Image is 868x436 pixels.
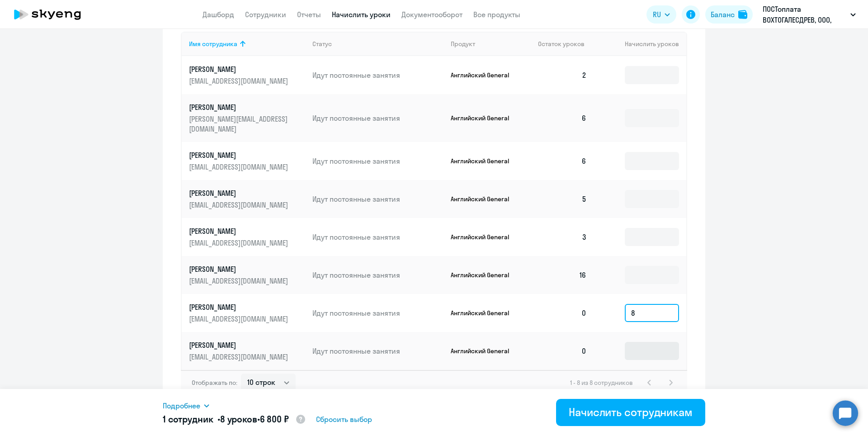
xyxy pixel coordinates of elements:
[189,302,305,324] a: [PERSON_NAME][EMAIL_ADDRESS][DOMAIN_NAME]
[189,40,305,48] div: Имя сотрудника
[451,71,519,79] p: Английский General
[711,9,735,20] div: Баланс
[531,294,594,332] td: 0
[758,4,860,25] button: ПОСТоплата ВОХТОГАЛЕСДРЕВ, ООО, ВОХТОГАЛЕСДРЕВ, ООО
[189,226,290,236] p: [PERSON_NAME]
[189,114,290,134] p: [PERSON_NAME][EMAIL_ADDRESS][DOMAIN_NAME]
[705,5,753,24] button: Балансbalance
[531,94,594,142] td: 6
[569,405,693,419] div: Начислить сотрудникам
[312,194,443,204] p: Идут постоянные занятия
[451,114,519,122] p: Английский General
[189,188,290,198] p: [PERSON_NAME]
[189,102,305,134] a: [PERSON_NAME][PERSON_NAME][EMAIL_ADDRESS][DOMAIN_NAME]
[297,10,321,19] a: Отчеты
[451,271,519,279] p: Английский General
[312,156,443,166] p: Идут постоянные занятия
[312,270,443,280] p: Идут постоянные занятия
[312,113,443,123] p: Идут постоянные занятия
[312,346,443,356] p: Идут постоянные занятия
[189,102,290,112] p: [PERSON_NAME]
[531,332,594,370] td: 0
[531,180,594,218] td: 5
[531,218,594,256] td: 3
[531,256,594,294] td: 16
[401,10,462,19] a: Документооборот
[332,10,391,19] a: Начислить уроки
[189,276,290,286] p: [EMAIL_ADDRESS][DOMAIN_NAME]
[163,400,200,411] span: Подробнее
[260,413,289,425] span: 6 800 ₽
[189,340,305,362] a: [PERSON_NAME][EMAIL_ADDRESS][DOMAIN_NAME]
[189,264,305,286] a: [PERSON_NAME][EMAIL_ADDRESS][DOMAIN_NAME]
[312,232,443,242] p: Идут постоянные занятия
[203,10,234,19] a: Дашборд
[531,56,594,94] td: 2
[451,309,519,317] p: Английский General
[531,142,594,180] td: 6
[538,40,594,48] div: Остаток уроков
[189,314,290,324] p: [EMAIL_ADDRESS][DOMAIN_NAME]
[189,40,237,48] div: Имя сотрудника
[473,10,520,19] a: Все продукты
[538,40,585,48] span: Остаток уроков
[451,157,519,165] p: Английский General
[653,9,661,20] span: RU
[189,64,290,74] p: [PERSON_NAME]
[189,188,305,210] a: [PERSON_NAME][EMAIL_ADDRESS][DOMAIN_NAME]
[738,10,747,19] img: balance
[189,302,290,312] p: [PERSON_NAME]
[220,413,257,425] span: 8 уроков
[192,379,237,387] span: Отображать по:
[189,162,290,172] p: [EMAIL_ADDRESS][DOMAIN_NAME]
[570,379,633,387] span: 1 - 8 из 8 сотрудников
[451,233,519,241] p: Английский General
[312,40,443,48] div: Статус
[189,264,290,274] p: [PERSON_NAME]
[189,76,290,86] p: [EMAIL_ADDRESS][DOMAIN_NAME]
[594,32,686,56] th: Начислить уроков
[451,195,519,203] p: Английский General
[245,10,286,19] a: Сотрудники
[316,414,372,425] span: Сбросить выбор
[312,40,332,48] div: Статус
[189,150,290,160] p: [PERSON_NAME]
[312,70,443,80] p: Идут постоянные занятия
[451,40,531,48] div: Продукт
[646,5,676,24] button: RU
[189,200,290,210] p: [EMAIL_ADDRESS][DOMAIN_NAME]
[189,340,290,350] p: [PERSON_NAME]
[189,150,305,172] a: [PERSON_NAME][EMAIL_ADDRESS][DOMAIN_NAME]
[189,238,290,248] p: [EMAIL_ADDRESS][DOMAIN_NAME]
[451,40,475,48] div: Продукт
[763,4,847,25] p: ПОСТоплата ВОХТОГАЛЕСДРЕВ, ООО, ВОХТОГАЛЕСДРЕВ, ООО
[189,64,305,86] a: [PERSON_NAME][EMAIL_ADDRESS][DOMAIN_NAME]
[189,226,305,248] a: [PERSON_NAME][EMAIL_ADDRESS][DOMAIN_NAME]
[189,352,290,362] p: [EMAIL_ADDRESS][DOMAIN_NAME]
[451,347,519,355] p: Английский General
[163,413,306,427] h5: 1 сотрудник • •
[556,399,705,426] button: Начислить сотрудникам
[312,308,443,318] p: Идут постоянные занятия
